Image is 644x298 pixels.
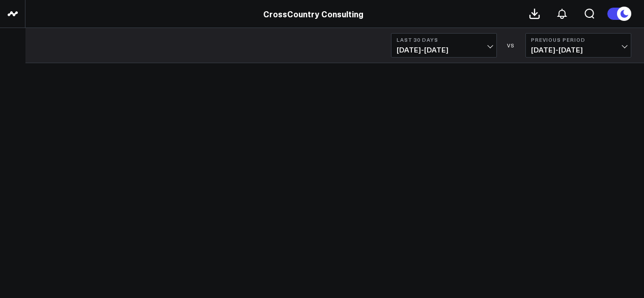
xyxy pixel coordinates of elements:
[391,33,497,58] button: Last 30 Days[DATE]-[DATE]
[397,46,491,54] span: [DATE] - [DATE]
[263,8,363,19] a: CrossCountry Consulting
[531,46,626,54] span: [DATE] - [DATE]
[502,42,520,48] div: VS
[397,37,491,43] b: Last 30 Days
[525,33,631,58] button: Previous Period[DATE]-[DATE]
[531,37,626,43] b: Previous Period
